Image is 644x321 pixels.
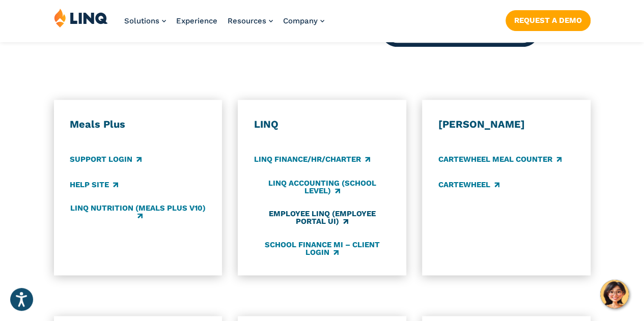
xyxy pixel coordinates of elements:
a: Support Login [70,154,142,165]
h3: [PERSON_NAME] [438,118,574,131]
nav: Button Navigation [506,8,591,31]
h3: LINQ [254,118,390,131]
a: LINQ Finance/HR/Charter [254,154,370,165]
a: School Finance MI – Client Login [254,240,390,257]
a: Company [283,16,324,25]
a: Request a Demo [506,10,591,31]
a: Experience [176,16,217,25]
a: LINQ Nutrition (Meals Plus v10) [70,204,206,221]
a: Help Site [70,179,118,190]
a: CARTEWHEEL Meal Counter [438,154,562,165]
button: Hello, have a question? Let’s chat. [600,280,629,308]
span: Solutions [124,16,159,25]
a: LINQ Accounting (school level) [254,179,390,196]
a: Resources [228,16,273,25]
span: Company [283,16,318,25]
nav: Primary Navigation [124,8,324,42]
span: Resources [228,16,266,25]
img: LINQ | K‑12 Software [54,8,108,27]
a: Employee LINQ (Employee Portal UI) [254,210,390,226]
h3: Meals Plus [70,118,206,131]
a: CARTEWHEEL [438,179,499,190]
a: Solutions [124,16,166,25]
